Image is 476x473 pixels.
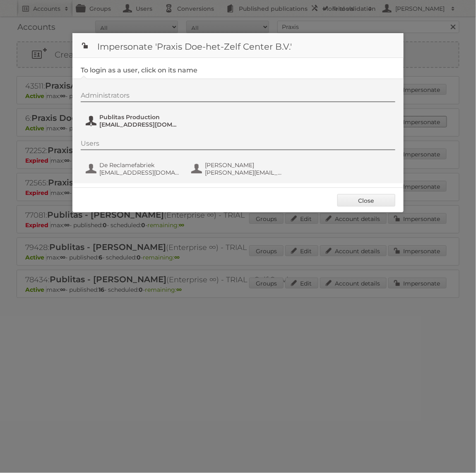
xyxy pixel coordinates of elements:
[205,161,285,169] span: [PERSON_NAME]
[99,161,180,169] span: De Reclamefabriek
[81,66,197,74] legend: To login as a user, click on its name
[205,169,285,176] span: [PERSON_NAME][EMAIL_ADDRESS][DOMAIN_NAME]
[190,161,288,177] button: [PERSON_NAME] [PERSON_NAME][EMAIL_ADDRESS][DOMAIN_NAME]
[72,33,404,58] h1: Impersonate 'Praxis Doe-het-Zelf Center B.V.'
[99,169,180,176] span: [EMAIL_ADDRESS][DOMAIN_NAME]
[99,113,180,121] span: Publitas Production
[85,113,182,129] button: Publitas Production [EMAIL_ADDRESS][DOMAIN_NAME]
[81,139,395,150] div: Users
[337,194,395,206] a: Close
[81,91,395,102] div: Administrators
[85,161,182,177] button: De Reclamefabriek [EMAIL_ADDRESS][DOMAIN_NAME]
[99,121,180,128] span: [EMAIL_ADDRESS][DOMAIN_NAME]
